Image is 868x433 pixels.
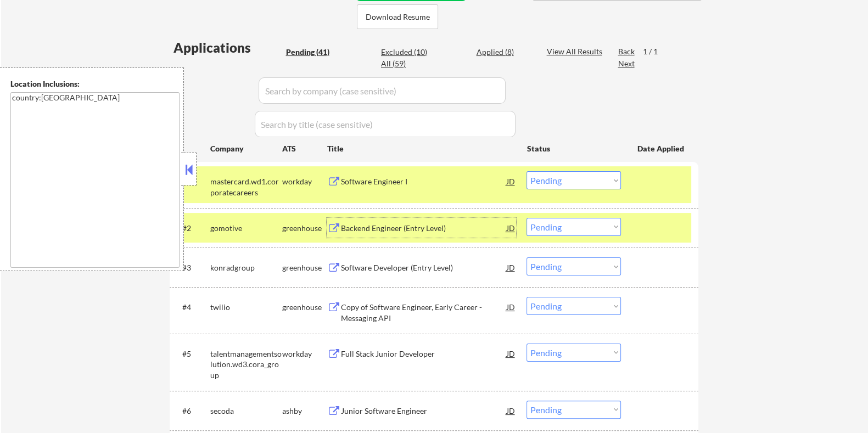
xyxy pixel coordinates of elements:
[381,47,436,58] div: Excluded (10)
[182,406,201,417] div: #6
[210,262,282,273] div: konradgroup
[282,406,327,417] div: ashby
[340,176,506,187] div: Software Engineer I
[210,406,282,417] div: secoda
[210,302,282,313] div: twilio
[340,348,506,359] div: Full Stack Junior Developer
[255,111,516,137] input: Search by title (case sensitive)
[282,262,327,273] div: greenhouse
[505,297,516,317] div: JD
[505,344,516,363] div: JD
[259,77,506,104] input: Search by company (case sensitive)
[546,46,605,57] div: View All Results
[282,348,327,359] div: workday
[327,143,516,154] div: Title
[182,302,201,313] div: #4
[381,58,436,69] div: All (59)
[505,218,516,238] div: JD
[618,46,635,57] div: Back
[282,176,327,187] div: workday
[10,78,180,89] div: Location Inclusions:
[210,223,282,234] div: gomotive
[282,223,327,234] div: greenhouse
[642,46,668,57] div: 1 / 1
[505,401,516,420] div: JD
[340,302,506,323] div: Copy of Software Engineer, Early Career - Messaging API
[210,348,282,381] div: talentmanagementsolution.wd3.cora_group
[282,302,327,313] div: greenhouse
[173,41,282,54] div: Applications
[182,348,201,359] div: #5
[476,47,531,58] div: Applied (8)
[282,143,327,154] div: ATS
[637,143,685,154] div: Date Applied
[618,58,635,69] div: Next
[340,223,506,234] div: Backend Engineer (Entry Level)
[210,176,282,198] div: mastercard.wd1.corporatecareers
[340,406,506,417] div: Junior Software Engineer
[505,257,516,277] div: JD
[505,171,516,191] div: JD
[340,262,506,273] div: Software Developer (Entry Level)
[210,143,282,154] div: Company
[527,138,621,158] div: Status
[285,47,340,58] div: Pending (41)
[357,4,438,29] button: Download Resume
